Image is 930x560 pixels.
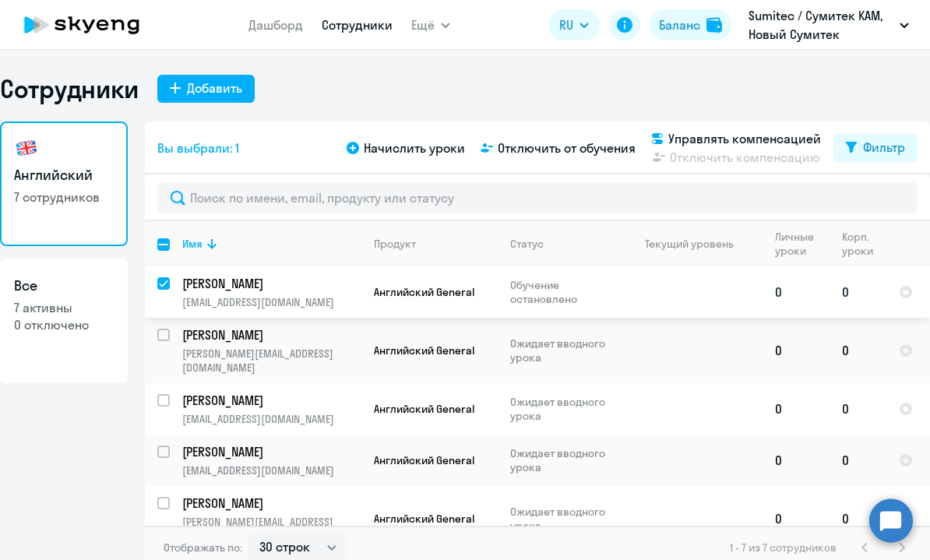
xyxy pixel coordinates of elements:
p: [PERSON_NAME] [182,443,358,460]
p: [EMAIL_ADDRESS][DOMAIN_NAME] [182,463,361,477]
p: [PERSON_NAME] [182,326,358,343]
span: Отключить от обучения [498,139,636,157]
p: 7 сотрудников [14,188,114,206]
div: Текущий уровень [630,237,762,251]
span: Отображать по: [164,541,242,555]
span: Английский General [374,285,474,299]
div: Добавить [187,79,242,97]
input: Поиск по имени, email, продукту или статусу [157,182,918,213]
div: Баланс [659,16,700,34]
td: 0 [830,318,886,383]
button: RU [548,9,600,41]
div: Имя [182,237,203,251]
p: Ожидает вводного урока [510,446,617,474]
div: Корп. уроки [842,230,886,258]
p: 0 отключено [14,316,114,333]
span: Английский General [374,402,474,416]
span: Управлять компенсацией [668,129,821,148]
img: balance [706,17,722,33]
p: [EMAIL_ADDRESS][DOMAIN_NAME] [182,295,361,309]
button: Фильтр [833,134,918,162]
p: [PERSON_NAME] [182,275,358,292]
div: Имя [182,237,361,251]
td: 0 [763,486,830,551]
p: [PERSON_NAME] [182,392,358,409]
div: Фильтр [863,138,905,157]
div: Статус [510,237,617,251]
span: Вы выбрали: 1 [157,139,239,157]
p: Ожидает вводного урока [510,505,617,533]
span: Английский General [374,343,474,357]
button: Sumitec / Сумитек KAM, Новый Сумитек предоплата [741,6,917,44]
a: [PERSON_NAME] [182,275,361,292]
button: Ещё [411,9,450,41]
p: [PERSON_NAME][EMAIL_ADDRESS][DOMAIN_NAME] [182,515,361,543]
td: 0 [830,266,886,318]
td: 0 [830,486,886,551]
p: Sumitec / Сумитек KAM, Новый Сумитек предоплата [749,6,893,44]
img: english [14,136,39,160]
p: Обучение остановлено [510,278,617,306]
div: Текущий уровень [645,237,734,251]
h3: Английский [14,165,114,185]
div: Личные уроки [775,230,829,258]
p: [PERSON_NAME][EMAIL_ADDRESS][DOMAIN_NAME] [182,347,361,375]
td: 0 [763,318,830,383]
a: Сотрудники [322,17,393,33]
td: 0 [830,435,886,486]
a: [PERSON_NAME] [182,443,361,460]
td: 0 [763,266,830,318]
p: Ожидает вводного урока [510,395,617,423]
div: Личные уроки [775,230,819,258]
button: Добавить [157,75,255,103]
span: 1 - 7 из 7 сотрудников [730,541,837,555]
p: [PERSON_NAME] [182,495,358,512]
span: Ещё [411,16,435,34]
a: [PERSON_NAME] [182,495,361,512]
span: RU [559,16,573,34]
div: Корп. уроки [842,230,875,258]
span: Английский General [374,453,474,467]
a: [PERSON_NAME] [182,326,361,343]
p: 7 активны [14,299,114,316]
p: [EMAIL_ADDRESS][DOMAIN_NAME] [182,412,361,426]
div: Продукт [374,237,416,251]
td: 0 [763,435,830,486]
div: Статус [510,237,544,251]
td: 0 [763,383,830,435]
p: Ожидает вводного урока [510,336,617,365]
div: Продукт [374,237,497,251]
h3: Все [14,276,114,296]
td: 0 [830,383,886,435]
span: Английский General [374,512,474,526]
button: Балансbalance [650,9,731,41]
span: Начислить уроки [364,139,465,157]
a: Дашборд [248,17,303,33]
a: [PERSON_NAME] [182,392,361,409]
